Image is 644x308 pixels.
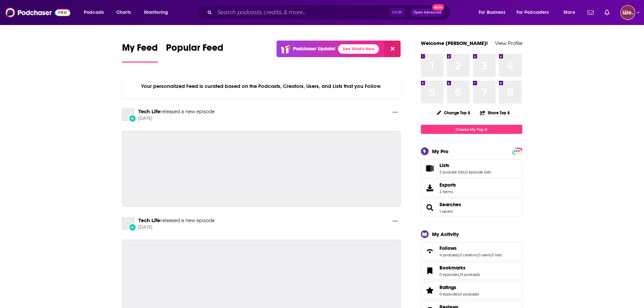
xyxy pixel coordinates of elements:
a: Tech Life [122,217,134,230]
span: For Business [479,8,505,17]
span: Popular Feed [166,42,223,57]
a: Bookmarks [423,266,437,276]
a: Searches [439,202,461,208]
a: Follows [423,246,437,256]
span: [DATE] [138,224,215,230]
input: Search podcasts, credits, & more... [215,7,389,18]
a: 0 creators [459,253,477,257]
a: Lists [439,162,491,168]
a: Welcome [PERSON_NAME]! [421,40,488,46]
span: PRO [513,149,521,154]
span: Exports [439,182,456,188]
a: 0 lists [492,253,502,257]
span: Exports [423,183,437,193]
div: New Episode [129,223,136,231]
button: Open AdvancedNew [410,8,445,17]
span: Open Advanced [413,11,442,14]
a: 0 episode lists [465,170,491,174]
div: New Episode [129,115,136,122]
span: Searches [421,198,522,217]
span: Podcasts [84,8,104,17]
span: More [564,8,575,17]
div: My Pro [432,148,449,155]
a: 13 podcasts [460,272,480,277]
a: 2 podcast lists [439,170,464,174]
span: Follows [439,245,457,251]
button: open menu [512,7,559,18]
span: , [459,292,460,297]
span: My Feed [122,42,158,57]
a: Show notifications dropdown [585,7,596,18]
a: Create My Top 8 [421,125,522,134]
a: Exports [421,179,522,197]
h3: released a new episode [138,217,215,224]
span: Follows [421,242,522,260]
a: View Profile [495,40,522,46]
span: Lists [439,162,449,168]
span: For Podcasters [517,8,549,17]
span: Bookmarks [439,265,466,271]
p: Podchaser Update! [293,46,335,52]
div: My Activity [432,231,459,237]
span: Logged in as LondonInsights [620,5,635,20]
button: Show More Button [390,217,401,226]
div: Your personalized Feed is curated based on the Podcasts, Creators, Users, and Lists that you Follow. [122,75,401,98]
a: Ratings [439,284,479,290]
span: New [432,4,444,10]
a: 0 podcasts [460,292,479,297]
span: , [464,170,465,174]
button: Show More Button [390,109,401,117]
span: Lists [421,159,522,177]
span: Ratings [421,281,522,300]
h3: released a new episode [138,109,215,115]
button: Share Top 8 [480,106,510,119]
a: 1 saved [439,209,452,214]
span: , [459,253,459,257]
a: PRO [513,148,521,153]
button: Show profile menu [620,5,635,20]
span: , [491,253,492,257]
a: My Feed [122,42,158,63]
a: 0 episodes [439,292,459,297]
span: [DATE] [138,116,215,121]
a: Popular Feed [166,42,223,63]
a: 4 podcasts [439,253,459,257]
a: Tech Life [138,217,160,223]
button: Change Top 8 [433,109,475,117]
a: 0 users [478,253,491,257]
a: Tech Life [122,109,134,121]
button: open menu [474,7,514,18]
button: open menu [139,7,177,18]
a: Ratings [423,286,437,295]
span: 2 items [439,189,456,194]
span: Monitoring [144,8,168,17]
span: Charts [116,8,131,17]
button: open menu [79,7,113,18]
a: Show notifications dropdown [602,7,612,18]
img: User Profile [620,5,635,20]
img: Podchaser - Follow, Share and Rate Podcasts [5,6,70,19]
a: Searches [423,203,437,212]
span: Ctrl K [389,8,405,17]
div: Search podcasts, credits, & more... [202,5,457,20]
a: Follows [439,245,502,251]
a: Bookmarks [439,265,480,271]
span: Ratings [439,284,456,290]
a: Charts [112,7,135,18]
a: Tech Life [138,109,160,115]
span: Bookmarks [421,262,522,280]
a: 0 episodes [439,272,459,277]
span: , [477,253,478,257]
a: See What's New [338,44,379,54]
span: , [459,272,460,277]
button: open menu [559,7,583,18]
a: Lists [423,164,437,173]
